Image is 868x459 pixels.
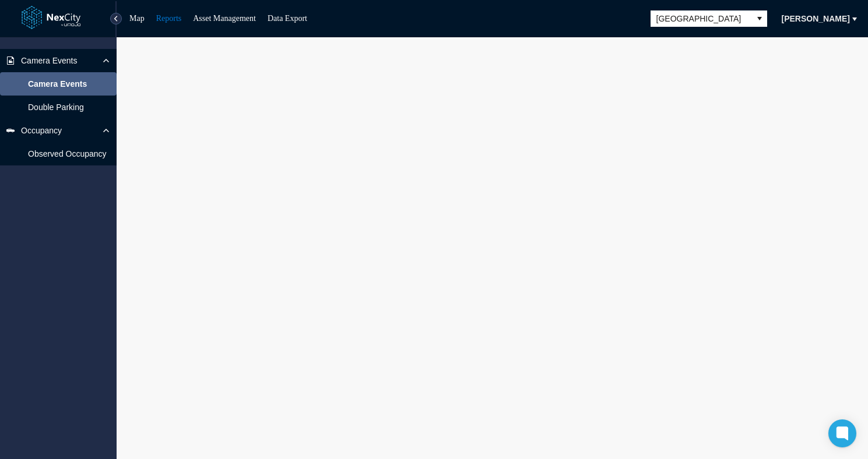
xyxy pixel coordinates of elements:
[193,14,256,23] a: Asset Management
[774,9,858,28] button: [PERSON_NAME]
[268,14,307,23] a: Data Export
[156,14,182,23] a: Reports
[782,13,850,24] span: [PERSON_NAME]
[752,10,767,27] button: select
[656,13,746,24] span: [GEOGRAPHIC_DATA]
[21,55,77,66] span: Camera Events
[28,148,107,160] span: Observed Occupancy
[129,14,145,23] a: Map
[28,78,87,90] span: Camera Events
[21,125,62,136] span: Occupancy
[28,101,84,113] span: Double Parking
